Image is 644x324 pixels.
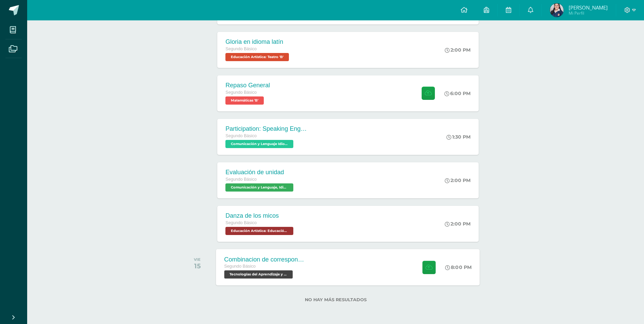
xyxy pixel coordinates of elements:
[224,270,293,278] span: Tecnologías del Aprendizaje y la Comunicación 'B'
[569,4,608,11] span: [PERSON_NAME]
[225,220,257,225] span: Segundo Básico
[225,212,295,219] div: Danza de los micos
[446,134,471,140] div: 1:30 PM
[550,3,564,17] img: da81dcfe8c7c5e900b7537e87604d183.png
[225,140,293,148] span: Comunicación y Lenguaje Idioma Extranjero Inglés 'B'
[225,96,264,105] span: Matemáticas 'B'
[225,125,307,132] div: Participation: Speaking English
[224,264,256,269] span: Segundo Básico
[445,221,471,227] div: 2:00 PM
[182,297,489,302] label: No hay más resultados
[445,47,471,53] div: 2:00 PM
[225,177,257,182] span: Segundo Básico
[445,177,471,183] div: 2:00 PM
[194,262,201,270] div: 15
[225,90,257,95] span: Segundo Básico
[224,256,307,263] div: Combinacion de correspondencia
[225,38,291,46] div: Gloria en idioma latín
[225,53,289,61] span: Educación Artística: Teatro 'B'
[569,10,608,16] span: Mi Perfil
[225,82,270,89] div: Repaso General
[194,257,201,262] div: VIE
[444,90,471,96] div: 6:00 PM
[225,227,293,235] span: Educación Artística: Educación Musical 'B'
[225,169,295,176] div: Evaluación de unidad
[225,47,257,51] span: Segundo Básico
[225,183,293,192] span: Comunicación y Lenguaje, Idioma Español 'B'
[225,133,257,138] span: Segundo Básico
[445,264,472,270] div: 8:00 PM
